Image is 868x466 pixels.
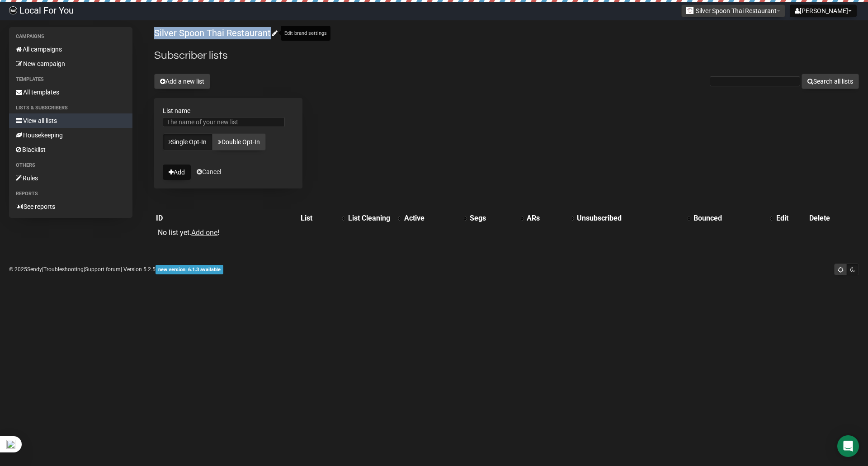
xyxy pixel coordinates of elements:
[156,214,297,223] div: ID
[85,266,121,273] a: Support forum
[27,266,42,273] a: Sendy
[468,212,525,225] th: Segs: No sort applied, activate to apply an ascending sort
[9,85,132,99] a: All templates
[470,214,516,223] div: Segs
[809,214,857,223] div: Delete
[163,117,285,127] input: The name of your new list
[837,435,859,457] div: Open Intercom Messenger
[527,214,566,223] div: ARs
[299,212,346,225] th: List: No sort applied, activate to apply an ascending sort
[802,74,859,89] button: Search all lists
[43,266,84,273] a: Troubleshooting
[9,199,132,214] a: See reports
[9,113,132,128] a: View all lists
[348,214,393,223] div: List Cleaning
[9,171,132,185] a: Rules
[790,5,857,17] button: [PERSON_NAME]
[9,6,17,14] img: d61d2441668da63f2d83084b75c85b29
[681,5,785,17] button: Silver Spoon Thai Restaurant
[281,26,330,41] div: Edit brand settings
[156,265,223,274] span: new version: 6.1.3 available
[402,212,468,225] th: Active: No sort applied, activate to apply an ascending sort
[346,212,402,225] th: List Cleaning: No sort applied, activate to apply an ascending sort
[163,133,212,151] a: Single Opt-In
[154,47,859,64] h2: Subscriber lists
[9,42,132,56] a: All campaigns
[154,225,298,241] td: No list yet. !
[197,168,221,175] a: Cancel
[9,264,223,274] p: © 2025 | | | Version 5.2.5
[301,214,337,223] div: List
[9,128,132,142] a: Housekeeping
[577,214,683,223] div: Unsubscribed
[154,28,276,38] a: Silver Spoon Thai Restaurant
[9,188,132,199] li: Reports
[154,212,298,225] th: ID: No sort applied, sorting is disabled
[693,214,765,223] div: Bounced
[525,212,575,225] th: ARs: No sort applied, activate to apply an ascending sort
[163,107,294,115] label: List name
[212,133,266,151] a: Double Opt-In
[9,56,132,71] a: New campaign
[9,103,132,113] li: Lists & subscribers
[9,142,132,157] a: Blacklist
[9,160,132,171] li: Others
[154,74,210,89] button: Add a new list
[163,165,191,180] button: Add
[404,214,459,223] div: Active
[9,74,132,85] li: Templates
[776,214,806,223] div: Edit
[692,212,774,225] th: Bounced: No sort applied, activate to apply an ascending sort
[575,212,692,225] th: Unsubscribed: No sort applied, activate to apply an ascending sort
[191,228,217,237] a: Add one
[156,266,223,273] a: new version: 6.1.3 available
[774,212,808,225] th: Edit: No sort applied, sorting is disabled
[807,212,859,225] th: Delete: No sort applied, sorting is disabled
[9,31,132,42] li: Campaigns
[686,7,693,14] img: 964.jpg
